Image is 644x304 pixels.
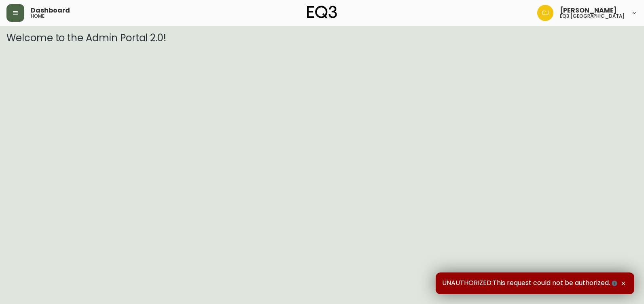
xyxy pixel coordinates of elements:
[560,7,617,14] span: [PERSON_NAME]
[560,14,625,19] h5: eq3 [GEOGRAPHIC_DATA]
[537,5,553,21] img: 7836c8950ad67d536e8437018b5c2533
[442,279,619,288] span: UNAUTHORIZED:This request could not be authorized.
[6,32,638,44] h3: Welcome to the Admin Portal 2.0!
[307,6,337,19] img: logo
[31,7,70,14] span: Dashboard
[31,14,44,19] h5: home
